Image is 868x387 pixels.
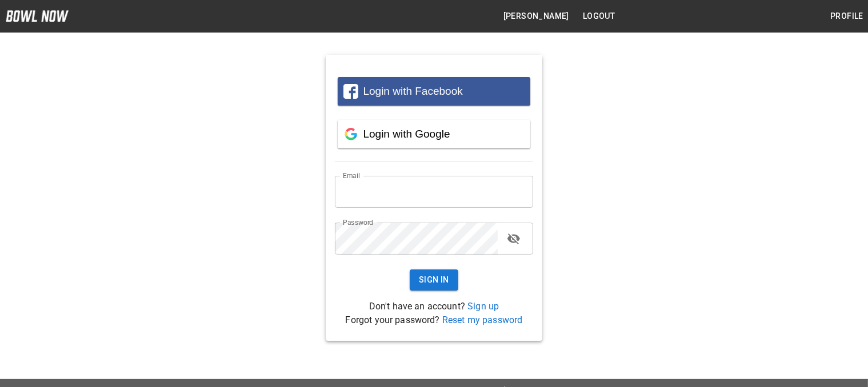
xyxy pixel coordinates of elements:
[410,269,458,291] button: Sign In
[335,300,534,313] p: Don't have an account?
[578,6,619,27] button: Logout
[338,120,531,148] button: Login with Google
[6,10,69,22] img: logo
[442,315,523,325] a: Reset my password
[826,6,868,27] button: Profile
[363,85,463,97] span: Login with Facebook
[502,227,525,250] button: toggle password visibility
[363,128,450,140] span: Login with Google
[499,6,574,27] button: [PERSON_NAME]
[338,77,531,106] button: Login with Facebook
[467,301,499,312] a: Sign up
[335,313,534,327] p: Forgot your password?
